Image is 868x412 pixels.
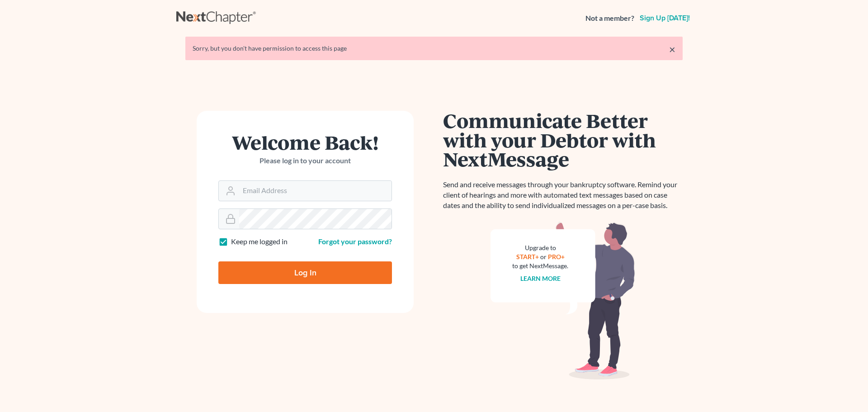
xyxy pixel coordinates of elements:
label: Keep me logged in [231,237,288,247]
input: Log In [218,261,392,284]
div: to get NextMessage. [512,261,568,270]
a: × [669,44,675,55]
input: Email Address [239,181,392,201]
strong: Not a member? [585,13,634,24]
img: nextmessage_bg-59042aed3d76b12b5cd301f8e5b87938c9018125f34e5fa2b7a6b67550977c72.svg [491,222,635,380]
a: Sign up [DATE]! [638,14,692,22]
a: START+ [516,253,539,260]
h1: Communicate Better with your Debtor with NextMessage [443,111,683,169]
a: PRO+ [548,253,565,260]
p: Send and receive messages through your bankruptcy software. Remind your client of hearings and mo... [443,180,683,211]
span: or [540,253,547,260]
h1: Welcome Back! [218,133,392,152]
p: Please log in to your account [218,156,392,166]
div: Sorry, but you don't have permission to access this page [193,44,675,53]
div: Upgrade to [512,243,568,252]
a: Learn more [520,275,561,282]
a: Forgot your password? [318,237,392,246]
